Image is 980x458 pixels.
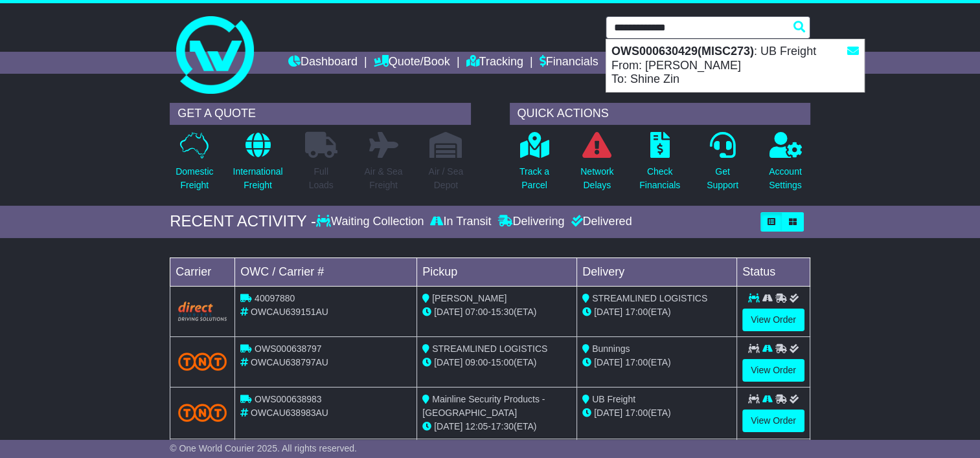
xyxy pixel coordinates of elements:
div: (ETA) [582,305,731,319]
a: GetSupport [706,131,739,199]
td: OWC / Carrier # [235,257,417,286]
div: In Transit [427,215,494,229]
td: Delivery [577,257,737,286]
a: DomesticFreight [175,131,214,199]
div: - (ETA) [422,305,571,319]
div: Delivering [494,215,567,229]
a: NetworkDelays [580,131,614,199]
p: Full Loads [305,165,337,192]
a: View Order [742,409,804,432]
td: Status [737,257,810,286]
span: OWS000638983 [255,394,322,404]
p: Air / Sea Depot [428,165,463,192]
span: STREAMLINED LOGISTICS [432,343,547,354]
span: [DATE] [594,408,622,418]
div: - (ETA) [422,356,571,369]
p: Track a Parcel [519,165,549,192]
a: Quote/Book [374,52,450,74]
td: Carrier [170,257,235,286]
a: Dashboard [288,52,358,74]
div: Waiting Collection [316,215,427,229]
div: RECENT ACTIVITY - [170,212,316,231]
td: Pickup [417,257,577,286]
div: Delivered [567,215,632,229]
img: TNT_Domestic.png [178,404,227,421]
span: 15:00 [491,357,514,367]
p: Account Settings [769,165,802,192]
img: Direct.png [178,301,227,321]
span: 15:30 [491,307,514,317]
div: : UB Freight From: [PERSON_NAME] To: Shine Zin [606,39,864,92]
span: [DATE] [594,307,622,317]
span: [DATE] [594,357,622,367]
a: AccountSettings [768,131,803,199]
span: 40097880 [255,293,295,303]
p: Domestic Freight [176,165,213,192]
span: 09:00 [465,357,488,367]
span: [PERSON_NAME] [432,293,507,303]
span: UB Freight [592,394,635,404]
span: 17:00 [625,408,648,418]
span: 17:00 [625,357,648,367]
a: Financials [540,52,598,74]
strong: OWS000630429(MISC273) [611,45,754,58]
span: OWCAU638983AU [251,408,328,418]
p: International Freight [233,165,282,192]
div: QUICK ACTIONS [510,103,810,125]
a: CheckFinancials [639,131,681,199]
img: TNT_Domestic.png [178,353,227,370]
p: Get Support [707,165,738,192]
div: (ETA) [582,356,731,369]
div: GET A QUOTE [170,103,470,125]
a: View Order [742,359,804,382]
span: Bunnings [592,343,630,354]
a: Tracking [466,52,523,74]
span: [DATE] [434,421,462,431]
a: Track aParcel [519,131,550,199]
span: Mainline Security Products - [GEOGRAPHIC_DATA] [422,394,545,418]
p: Check Financials [639,165,680,192]
div: (ETA) [582,406,731,420]
span: 07:00 [465,307,488,317]
span: STREAMLINED LOGISTICS [592,293,707,303]
span: [DATE] [434,307,462,317]
span: 17:30 [491,421,514,431]
span: OWCAU638797AU [251,357,328,367]
span: 17:00 [625,307,648,317]
p: Air & Sea Freight [364,165,402,192]
span: 12:05 [465,421,488,431]
a: InternationalFreight [232,131,283,199]
p: Network Delays [580,165,613,192]
a: View Order [742,309,804,331]
span: OWCAU639151AU [251,307,328,317]
span: [DATE] [434,357,462,367]
span: OWS000638797 [255,343,322,354]
div: - (ETA) [422,420,571,433]
span: © One World Courier 2025. All rights reserved. [170,443,357,453]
